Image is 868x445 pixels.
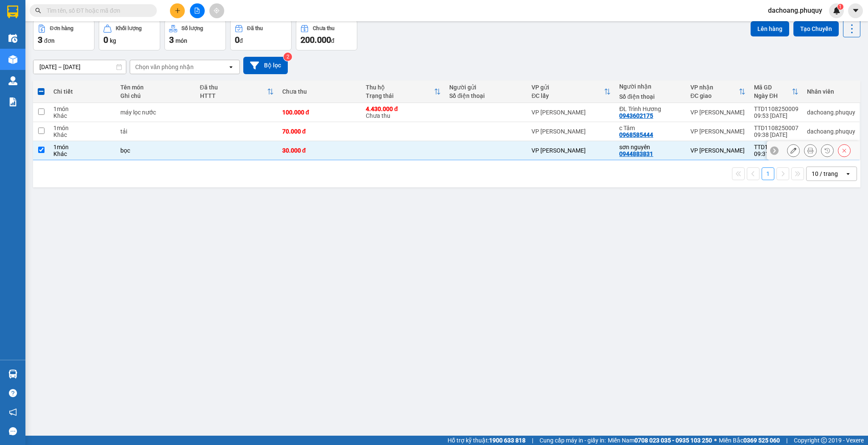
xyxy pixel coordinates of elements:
[531,147,611,154] div: VP [PERSON_NAME]
[719,436,780,445] span: Miền Bắc
[214,8,220,14] span: aim
[807,88,855,95] div: Nhân viên
[449,92,523,99] div: Số điện thoại
[120,84,192,91] div: Tên món
[837,4,843,10] sup: 1
[754,131,798,138] div: 09:38 [DATE]
[194,8,200,14] span: file-add
[540,436,606,445] span: Cung cấp máy in - giấy in:
[175,37,187,44] span: món
[282,147,357,154] div: 30.000 đ
[8,370,17,378] img: warehouse-icon
[230,20,292,50] button: Đã thu0đ
[296,20,357,50] button: Chưa thu200.000đ
[53,106,112,112] div: 1 món
[235,35,239,45] span: 0
[690,128,746,135] div: VP [PERSON_NAME]
[754,92,792,99] div: Ngày ĐH
[181,25,203,31] div: Số lượng
[53,125,112,131] div: 1 món
[619,125,682,131] div: c Tâm
[527,81,615,103] th: Toggle SortBy
[200,92,267,99] div: HTTT
[282,128,357,135] div: 70.000 đ
[608,436,712,445] span: Miền Nam
[690,84,739,91] div: VP nhận
[33,20,95,50] button: Đơn hàng3đơn
[38,35,42,45] span: 3
[833,7,840,14] img: icon-new-feature
[8,76,17,85] img: warehouse-icon
[619,144,682,150] div: sơn nguyên
[8,55,17,64] img: warehouse-icon
[690,92,739,99] div: ĐC giao
[793,21,839,36] button: Tạo Chuyến
[53,88,112,95] div: Chi tiết
[531,128,611,135] div: VP [PERSON_NAME]
[754,84,792,91] div: Mã GD
[489,437,526,444] strong: 1900 633 818
[9,427,17,435] span: message
[787,144,800,157] div: Sửa đơn hàng
[110,37,116,44] span: kg
[852,7,860,14] span: caret-down
[53,144,112,150] div: 1 món
[8,34,17,43] img: warehouse-icon
[786,436,787,445] span: |
[531,92,604,99] div: ĐC lấy
[44,37,55,44] span: đơn
[300,35,331,45] span: 200.000
[754,150,798,157] div: 09:31 [DATE]
[99,20,160,50] button: Khối lượng0kg
[619,131,653,138] div: 0968585444
[812,170,838,178] div: 10 / trang
[239,37,243,44] span: đ
[164,20,226,50] button: Số lượng3món
[331,37,334,44] span: đ
[196,81,278,103] th: Toggle SortBy
[619,112,653,119] div: 0943602175
[7,6,18,18] img: logo-vxr
[449,84,523,91] div: Người gửi
[761,5,829,16] span: dachoang.phuquy
[35,8,41,14] span: search
[243,57,288,74] button: Bộ lọc
[282,109,357,116] div: 100.000 đ
[366,92,434,99] div: Trạng thái
[175,8,181,14] span: plus
[366,106,441,119] div: Chưa thu
[821,437,827,443] span: copyright
[619,150,653,157] div: 0944883831
[103,35,108,45] span: 0
[282,88,357,95] div: Chưa thu
[50,25,73,31] div: Đơn hàng
[120,128,192,135] div: tải
[47,6,147,15] input: Tìm tên, số ĐT hoặc mã đơn
[120,147,192,154] div: bọc
[762,167,774,180] button: 1
[228,64,234,70] svg: open
[754,144,798,150] div: TTD1108250006
[532,436,533,445] span: |
[619,93,682,100] div: Số điện thoại
[690,109,746,116] div: VP [PERSON_NAME]
[313,25,334,31] div: Chưa thu
[120,92,192,99] div: Ghi chú
[531,84,604,91] div: VP gửi
[53,131,112,138] div: Khác
[135,63,194,71] div: Chọn văn phòng nhận
[690,147,746,154] div: VP [PERSON_NAME]
[448,436,526,445] span: Hỗ trợ kỹ thuật:
[845,170,851,177] svg: open
[619,83,682,90] div: Người nhận
[848,3,863,18] button: caret-down
[8,97,17,106] img: solution-icon
[53,112,112,119] div: Khác
[209,3,224,18] button: aim
[839,4,842,10] span: 1
[366,106,441,112] div: 4.430.000 đ
[754,106,798,112] div: TTD1108250009
[751,21,789,36] button: Lên hàng
[362,81,445,103] th: Toggle SortBy
[714,439,717,442] span: ⚪️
